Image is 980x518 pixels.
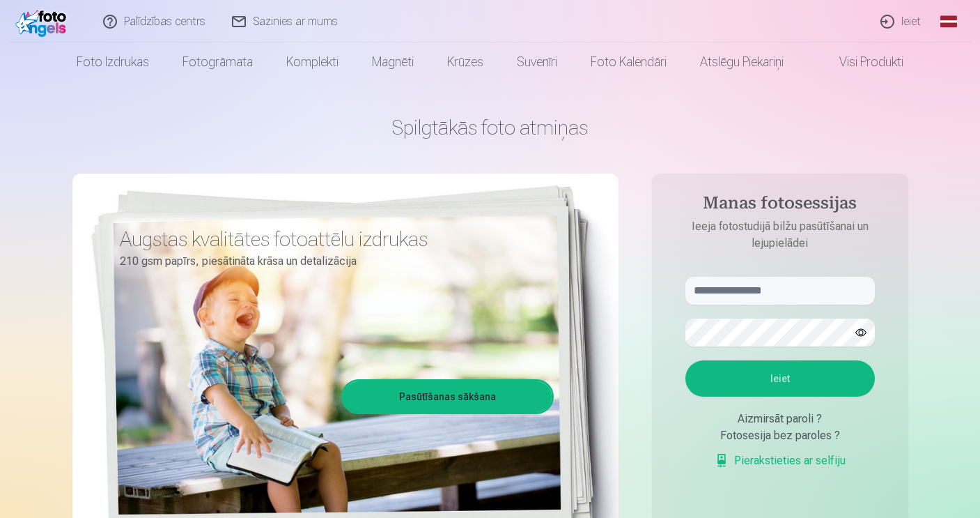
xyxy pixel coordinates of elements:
a: Foto izdrukas [60,43,166,82]
p: 210 gsm papīrs, piesātināta krāsa un detalizācija [120,252,543,271]
div: Aizmirsāt paroli ? [685,411,875,427]
h1: Spilgtākās foto atmiņas [72,115,908,140]
a: Fotogrāmata [166,43,270,82]
div: Fotosesija bez paroles ? [685,427,875,444]
a: Atslēgu piekariņi [683,43,800,82]
a: Komplekti [270,43,355,82]
button: Ieiet [685,360,875,397]
a: Pasūtīšanas sākšana [343,381,552,412]
a: Magnēti [355,43,430,82]
p: Ieeja fotostudijā bilžu pasūtīšanai un lejupielādei [671,218,889,252]
a: Suvenīri [500,43,574,82]
a: Visi produkti [800,43,920,82]
h3: Augstas kvalitātes fotoattēlu izdrukas [120,227,543,252]
a: Krūzes [430,43,500,82]
a: Pierakstieties ar selfiju [715,452,846,469]
h4: Manas fotosessijas [671,193,889,218]
img: /fa1 [15,6,72,37]
a: Foto kalendāri [574,43,683,82]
